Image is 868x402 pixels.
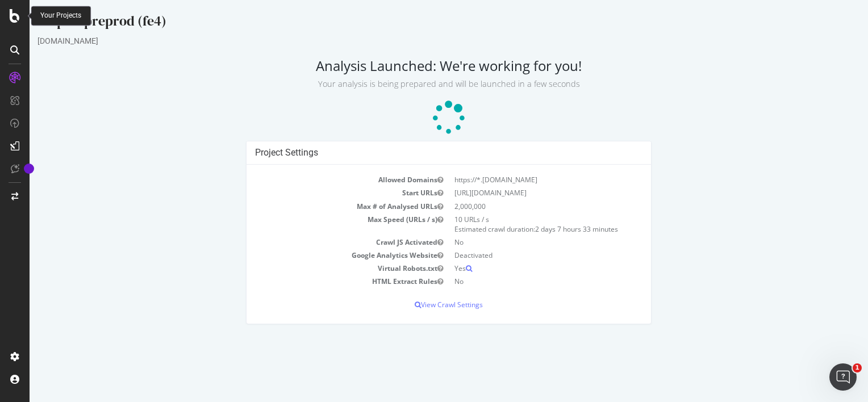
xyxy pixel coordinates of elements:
[419,275,613,288] td: No
[226,300,613,309] p: View Crawl Settings
[419,200,613,213] td: 2,000,000
[226,147,613,158] h4: Project Settings
[8,35,831,47] div: [DOMAIN_NAME]
[419,186,613,199] td: [URL][DOMAIN_NAME]
[289,78,550,89] small: Your analysis is being prepared and will be launched in a few seconds
[226,236,419,249] td: Crawl JS Activated
[419,236,613,249] td: No
[506,224,589,234] span: 2 days 7 hours 33 minutes
[226,275,419,288] td: HTML Extract Rules
[853,363,862,372] span: 1
[8,58,831,90] h2: Analysis Launched: We're working for you!
[226,173,419,186] td: Allowed Domains
[226,213,419,236] td: Max Speed (URLs / s)
[226,249,419,262] td: Google Analytics Website
[419,173,613,186] td: https://*.[DOMAIN_NAME]
[226,262,419,275] td: Virtual Robots.txt
[226,200,419,213] td: Max # of Analysed URLs
[8,11,831,35] div: Staples preprod (fe4)
[419,213,613,236] td: 10 URLs / s Estimated crawl duration:
[419,262,613,275] td: Yes
[829,363,857,391] iframe: Intercom live chat
[226,186,419,199] td: Start URLs
[24,164,34,174] div: Tooltip anchor
[419,249,613,262] td: Deactivated
[40,11,81,20] div: Your Projects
